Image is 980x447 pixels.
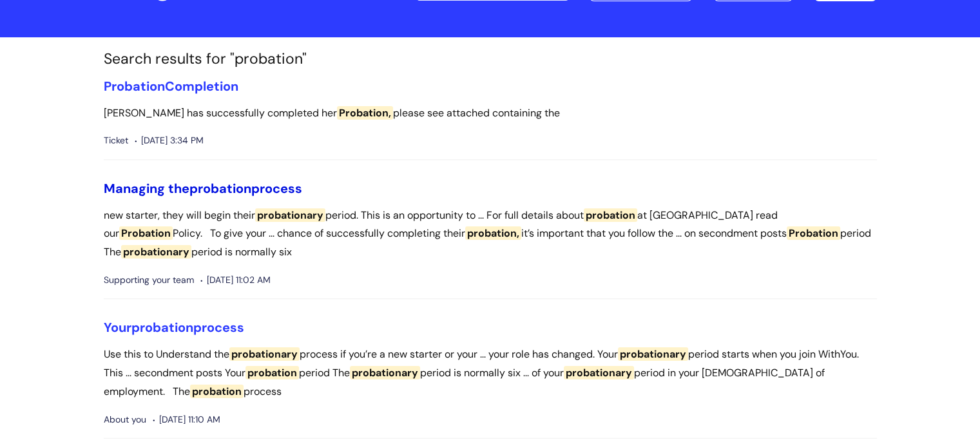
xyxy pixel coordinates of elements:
[104,132,128,149] span: Ticket
[104,206,877,262] p: new starter, they will begin their period. This is an opportunity to ... For full details about a...
[104,78,238,95] a: ProbationCompletion
[200,272,271,288] span: [DATE] 11:02 AM
[104,319,244,336] a: Yourprobationprocess
[190,385,244,398] span: probation
[104,104,877,123] p: [PERSON_NAME] has successfully completed her please see attached containing the
[119,226,173,240] span: Probation
[131,319,193,336] span: probation
[104,50,877,68] h1: Search results for "probation"
[104,78,165,95] span: Probation
[104,180,302,197] a: Managing theprobationprocess
[584,208,637,222] span: probation
[245,366,299,379] span: probation
[564,366,634,379] span: probationary
[350,366,420,379] span: probationary
[153,412,220,428] span: [DATE] 11:10 AM
[104,345,877,401] p: Use this to Understand the process if you’re a new starter or your ... your role has changed. You...
[229,347,300,361] span: probationary
[104,412,146,428] span: About you
[787,226,840,240] span: Probation
[189,180,251,197] span: probation
[618,347,688,361] span: probationary
[135,132,204,149] span: [DATE] 3:34 PM
[104,272,194,288] span: Supporting your team
[255,208,325,222] span: probationary
[121,245,191,259] span: probationary
[337,106,393,120] span: Probation,
[465,226,521,240] span: probation,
